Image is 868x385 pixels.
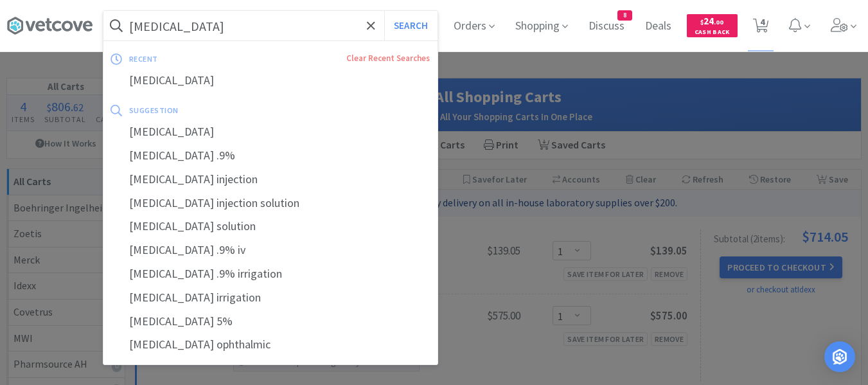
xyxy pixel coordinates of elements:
a: Clear Recent Searches [346,53,430,64]
button: Search [384,11,438,40]
div: [MEDICAL_DATA] solution [103,215,438,238]
span: 8 [618,11,632,20]
div: [MEDICAL_DATA] [103,120,438,144]
div: [MEDICAL_DATA] injection solution [103,192,438,215]
a: Discuss8 [583,21,630,32]
a: Deals [640,21,677,32]
span: 24 [700,15,723,27]
div: [MEDICAL_DATA] .9% iv [103,238,438,262]
input: Search by item, sku, manufacturer, ingredient, size... [103,11,438,40]
a: 4 [748,22,774,33]
div: [MEDICAL_DATA] [103,69,438,93]
div: Open Intercom Messenger [824,341,855,372]
span: . 00 [714,18,723,26]
div: [MEDICAL_DATA] 5% [103,310,438,334]
div: [MEDICAL_DATA] .9% irrigation [103,262,438,286]
div: suggestion [129,100,305,120]
span: $ [700,18,704,26]
div: [MEDICAL_DATA] injection [103,168,438,192]
div: [MEDICAL_DATA] irrigation [103,286,438,310]
div: recent [129,49,252,69]
a: $24.00Cash Back [687,8,738,43]
div: [MEDICAL_DATA] ophthalmic [103,333,438,357]
span: Cash Back [695,29,730,37]
div: [MEDICAL_DATA] .9% [103,144,438,168]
